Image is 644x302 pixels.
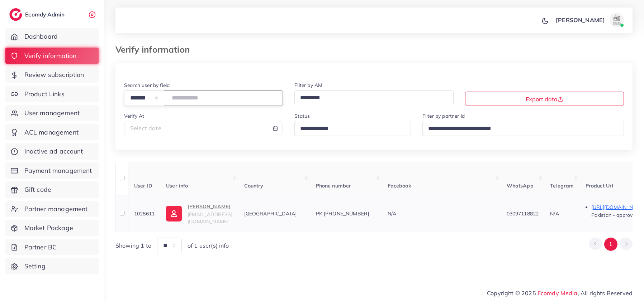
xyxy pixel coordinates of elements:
a: Dashboard [5,28,99,45]
span: Review subscription [24,70,84,79]
a: Ecomdy Media [538,289,578,297]
input: Search for option [426,123,615,134]
span: N/A [550,210,559,217]
a: Partner BC [5,239,99,255]
img: ic-user-info.36bf1079.svg [166,206,182,221]
span: Gift code [24,185,51,194]
span: Copyright © 2025 [487,289,633,297]
span: Telegram [550,182,574,189]
a: Partner management [5,201,99,217]
span: Phone number [316,182,351,189]
span: Payment management [24,166,92,175]
span: 03097118822 [507,210,539,217]
span: Country [244,182,264,189]
label: Verify At [124,112,144,120]
span: N/A [388,210,396,217]
div: Search for option [294,121,411,136]
label: Filter by AM [294,82,322,89]
span: Dashboard [24,32,58,41]
span: Inactive ad account [24,147,83,156]
span: [EMAIL_ADDRESS][DOMAIN_NAME] [188,211,232,225]
span: [GEOGRAPHIC_DATA] [244,210,297,217]
span: of 1 user(s) info [188,242,229,250]
h2: Ecomdy Admin [25,11,66,18]
a: User management [5,105,99,121]
span: , All rights Reserved [578,289,633,297]
p: [PERSON_NAME] [556,16,605,24]
span: 1028611 [134,210,155,217]
a: [PERSON_NAME]avatar [552,13,627,27]
div: Search for option [422,121,624,136]
span: Select date [130,125,161,132]
a: Inactive ad account [5,143,99,160]
img: avatar [610,13,624,27]
div: Search for option [294,90,453,105]
a: Market Package [5,220,99,236]
span: ACL management [24,128,79,137]
a: Setting [5,258,99,274]
span: PK [PHONE_NUMBER] [316,210,369,217]
span: Export data [526,96,563,103]
span: User ID [134,182,152,189]
label: Status [294,112,310,120]
label: Search user by field [124,82,170,89]
span: Setting [24,262,46,271]
span: Facebook [388,182,411,189]
span: Market Package [24,223,73,233]
a: Review subscription [5,67,99,83]
a: [PERSON_NAME][EMAIL_ADDRESS][DOMAIN_NAME] [166,202,232,225]
a: ACL management [5,124,99,141]
a: Gift code [5,181,99,198]
button: Export data [465,92,624,106]
span: Partner BC [24,243,57,252]
img: logo [9,8,22,21]
a: Product Links [5,86,99,102]
button: Go to page 1 [604,238,617,251]
span: User info [166,182,188,189]
a: Verify information [5,48,99,64]
label: Filter by partner id [422,112,465,120]
span: Verify information [24,51,77,60]
span: Showing 1 to [115,242,151,250]
span: User management [24,108,80,118]
span: Partner management [24,204,88,214]
span: Pakistan - approved [591,212,639,218]
p: [PERSON_NAME] [188,202,232,211]
span: WhatsApp [507,182,534,189]
input: Search for option [298,123,402,134]
span: Product Links [24,89,65,99]
a: Payment management [5,162,99,179]
a: logoEcomdy Admin [9,8,66,21]
span: Product Url [586,182,614,189]
ul: Pagination [589,238,633,251]
input: Search for option [298,92,444,103]
h3: Verify information [115,44,195,55]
